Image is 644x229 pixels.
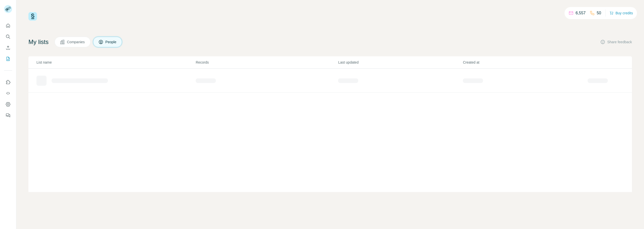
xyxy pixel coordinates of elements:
[600,39,632,44] button: Share feedback
[463,60,587,65] p: Created at
[105,39,117,44] span: People
[610,10,633,17] button: Buy credits
[4,100,12,109] button: Dashboard
[4,111,12,120] button: Feedback
[36,60,195,65] p: List name
[4,32,12,41] button: Search
[4,54,12,63] button: My lists
[4,89,12,98] button: Use Surfe API
[4,78,12,87] button: Use Surfe on LinkedIn
[4,43,12,52] button: Enrich CSV
[196,60,338,65] p: Records
[28,12,37,21] img: Surfe Logo
[576,10,586,16] p: 6,557
[4,21,12,30] button: Quick start
[67,39,85,44] span: Companies
[28,38,49,46] h4: My lists
[338,60,462,65] p: Last updated
[597,10,601,16] p: 50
